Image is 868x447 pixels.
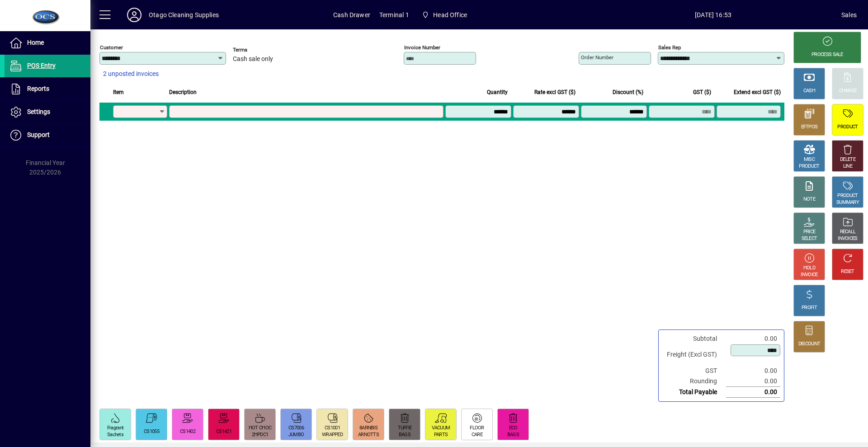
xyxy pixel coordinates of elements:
[802,305,817,311] div: PROFIT
[836,199,859,206] div: SUMMARY
[113,87,124,97] span: Item
[5,101,90,123] a: Settings
[399,432,410,438] div: BAGS
[379,8,409,22] span: Terminal 1
[658,44,681,51] mat-label: Sales rep
[418,7,471,23] span: Head Office
[662,376,726,387] td: Rounding
[107,432,123,438] div: Sachets
[803,229,816,235] div: PRICE
[804,156,815,163] div: MISC
[726,376,780,387] td: 0.00
[840,229,856,235] div: RECALL
[433,8,467,22] span: Head Office
[470,425,484,432] div: FLOOR
[662,344,726,366] td: Freight (Excl GST)
[581,54,613,61] mat-label: Order number
[472,432,482,438] div: CARE
[840,156,855,163] div: DELETE
[169,87,197,97] span: Description
[662,334,726,344] td: Subtotal
[841,8,857,22] div: Sales
[726,366,780,376] td: 0.00
[333,8,370,22] span: Cash Drawer
[233,47,287,53] span: Terms
[693,87,711,97] span: GST ($)
[726,387,780,398] td: 0.00
[149,8,219,22] div: Otago Cleaning Supplies
[734,87,781,97] span: Extend excl GST ($)
[5,124,90,146] a: Support
[288,432,304,438] div: JUMBO
[103,69,159,79] span: 2 unposted invoices
[288,425,304,432] div: CS7006
[843,163,852,170] div: LINE
[398,425,412,432] div: TUFFIE
[803,265,815,272] div: HOLD
[802,235,817,242] div: SELECT
[507,432,519,438] div: BAGS
[322,432,343,438] div: WRAPPED
[726,334,780,344] td: 0.00
[803,88,815,94] div: CASH
[801,272,817,278] div: INVOICE
[99,66,162,82] button: 2 unposted invoices
[811,52,843,58] div: PROCESS SALE
[803,196,815,203] div: NOTE
[216,428,231,435] div: CS1421
[144,428,159,435] div: CS1055
[359,425,377,432] div: 8ARNBIS
[838,235,857,242] div: INVOICES
[27,39,44,46] span: Home
[5,32,90,54] a: Home
[404,44,440,51] mat-label: Invoice number
[662,387,726,398] td: Total Payable
[249,425,271,432] div: HOT CHOC
[487,87,508,97] span: Quantity
[27,108,50,115] span: Settings
[358,432,379,438] div: ARNOTTS
[613,87,643,97] span: Discount (%)
[27,131,50,138] span: Support
[27,85,49,92] span: Reports
[100,44,123,51] mat-label: Customer
[801,124,818,131] div: EFTPOS
[107,425,123,432] div: Fragrant
[841,268,854,275] div: RESET
[585,8,841,22] span: [DATE] 16:53
[432,425,450,432] div: VACUUM
[662,366,726,376] td: GST
[434,432,448,438] div: PARTS
[799,163,819,170] div: PRODUCT
[5,78,90,100] a: Reports
[325,425,340,432] div: CS1001
[509,425,518,432] div: ECO
[252,432,269,438] div: 2HPDC1
[534,87,576,97] span: Rate excl GST ($)
[27,62,56,69] span: POS Entry
[180,428,195,435] div: CS1402
[798,341,820,348] div: DISCOUNT
[233,56,273,63] span: Cash sale only
[837,124,858,131] div: PRODUCT
[839,88,857,94] div: CHARGE
[837,193,858,199] div: PRODUCT
[120,7,149,23] button: Profile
